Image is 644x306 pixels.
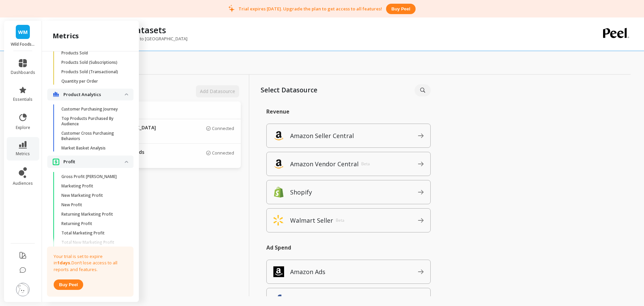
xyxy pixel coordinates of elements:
[125,161,128,163] img: down caret icon
[266,108,431,115] p: Revenue
[63,159,125,165] p: Profit
[61,240,114,245] p: Total New Marketing Profit
[212,126,234,131] p: Connected
[273,130,284,141] img: api.amazon.svg
[273,215,284,226] img: api.walmart_seller.svg
[18,28,28,36] span: WM
[54,279,83,290] button: Buy peel
[61,60,117,65] p: Products Sold (Subscriptions)
[290,187,312,197] p: Shopify
[78,11,92,24] img: Profile image for Kateryna
[125,93,128,95] img: down caret icon
[61,131,125,141] p: Customer Cross Purchasing Behaviors
[14,158,107,171] input: Search our documentation
[16,125,30,130] span: explore
[290,216,333,225] p: Walmart Seller
[53,92,59,97] img: navigation item icon
[61,106,118,112] p: Customer Purchasing Journey
[290,295,330,305] p: Facebook Ads
[336,218,344,223] p: Beta
[238,6,382,12] p: Trial expires [DATE]. Upgrade the plan to get access to all features!
[14,148,120,155] h2: What are you looking for?
[13,97,33,102] span: essentials
[16,151,30,157] span: metrics
[67,210,134,236] button: Messages
[11,42,35,47] p: Wild Foods Mexico
[63,91,125,98] p: Product Analytics
[290,131,354,140] p: Amazon Seller Central
[61,221,92,226] p: Returning Profit
[26,226,41,231] span: Home
[361,161,370,167] p: Beta
[57,260,71,266] strong: 1 days.
[61,230,105,236] p: Total Marketing Profit
[61,69,118,75] p: Products Sold (Transactional)
[11,70,35,75] span: dashboards
[61,79,98,84] p: Quantity per Order
[14,185,120,192] div: Schedule a meeting with us:
[89,226,112,231] span: Messages
[415,84,431,96] input: Search for a source...
[266,244,431,251] p: Ad Spend
[386,4,416,14] button: Buy peel
[290,159,359,169] p: Amazon Vendor Central
[61,50,88,56] p: Products Sold
[13,82,121,105] p: How can we help you?
[14,126,112,133] div: AI Agent and team can help
[107,158,120,171] button: Submit
[53,31,79,41] h2: metrics
[14,195,120,208] button: Find a time
[13,13,24,24] img: logo
[115,11,127,23] div: Close
[61,183,93,189] p: Marketing Profit
[61,174,117,179] p: Gross Profit [PERSON_NAME]
[290,267,325,276] p: Amazon Ads
[54,253,127,273] p: Your trial is set to expire in Don’t lose access to all reports and features.
[13,48,121,82] p: Hi [PERSON_NAME] 👋Welcome to [PERSON_NAME]!
[273,187,284,198] img: api.shopify.svg
[61,297,84,302] p: Gross Sales
[16,283,30,296] img: profile picture
[14,119,112,126] div: Ask a question
[261,85,329,95] p: Select Datasource
[273,295,284,305] img: api.fb.svg
[13,181,33,186] span: audiences
[61,202,82,208] p: New Profit
[212,150,234,156] p: Connected
[7,113,127,139] div: Ask a questionAI Agent and team can help
[91,11,105,24] img: Profile image for Jordan
[61,212,113,217] p: Returning Marketing Profit
[273,159,284,169] img: api.amazon_vendor.svg
[273,266,284,277] img: api.amazonads.svg
[61,116,125,127] p: Top Products Purchased By Audience
[61,193,103,198] p: New Marketing Profit
[61,145,106,151] p: Market Basket Analysis
[53,158,59,165] img: navigation item icon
